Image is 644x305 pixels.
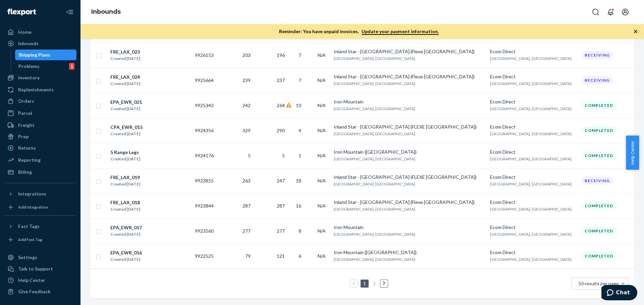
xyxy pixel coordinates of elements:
[18,169,32,175] div: Billing
[192,68,218,93] td: 9925664
[277,203,285,209] span: 287
[18,40,39,47] div: Inbounds
[582,176,613,185] div: Receiving
[334,224,485,231] div: Iron Mountain
[7,9,36,15] img: Flexport logo
[296,178,301,183] span: 18
[490,174,576,180] div: Ecom Direct
[490,48,576,55] div: Ecom Direct
[110,174,140,181] div: FRE_LAX_019
[18,86,54,93] div: Replenishments
[299,228,301,234] span: 8
[18,122,35,129] div: Freight
[490,232,572,237] span: [GEOGRAPHIC_DATA], [GEOGRAPHIC_DATA]
[490,249,576,256] div: Ecom Direct
[277,77,285,83] span: 237
[110,224,142,231] div: EPA_EWR_017
[110,206,140,213] div: Created [DATE]
[372,281,377,286] a: Page 2
[318,128,326,133] span: N/A
[192,93,218,118] td: 9925343
[490,131,572,136] span: [GEOGRAPHIC_DATA], [GEOGRAPHIC_DATA]
[334,232,415,237] span: [GEOGRAPHIC_DATA], [GEOGRAPHIC_DATA]
[4,96,76,106] a: Orders
[243,77,251,83] span: 239
[490,181,572,186] span: [GEOGRAPHIC_DATA], [GEOGRAPHIC_DATA]
[334,124,485,130] div: Inland Star - [GEOGRAPHIC_DATA] (FLEXE [GEOGRAPHIC_DATA])
[279,28,439,35] p: Reminder: You have unpaid invoices.
[490,124,576,130] div: Ecom Direct
[18,157,41,163] div: Reporting
[318,228,326,234] span: N/A
[490,106,572,111] span: [GEOGRAPHIC_DATA], [GEOGRAPHIC_DATA]
[362,281,367,286] a: Page 1 is your current page
[18,254,37,261] div: Settings
[277,52,285,58] span: 196
[4,38,76,49] a: Inbounds
[18,204,48,210] div: Add Integration
[318,178,326,183] span: N/A
[248,153,251,158] span: 5
[18,237,42,242] div: Add Fast Tag
[18,98,34,104] div: Orders
[296,203,301,209] span: 16
[110,256,142,263] div: Created [DATE]
[110,231,142,238] div: Created [DATE]
[490,98,576,105] div: Ecom Direct
[110,99,142,105] div: EPA_EWR_021
[18,63,40,70] div: Problems
[490,73,576,80] div: Ecom Direct
[4,27,76,37] a: Home
[243,128,251,133] span: 329
[318,102,326,108] span: N/A
[4,131,76,142] a: Prep
[69,63,74,70] div: 1
[490,207,572,212] span: [GEOGRAPHIC_DATA], [GEOGRAPHIC_DATA]
[18,277,45,284] div: Help Center
[334,73,485,80] div: Inland Star - [GEOGRAPHIC_DATA] (Flexe [GEOGRAPHIC_DATA])
[192,43,218,68] td: 9926153
[243,203,251,209] span: 287
[277,178,285,183] span: 247
[318,77,326,83] span: N/A
[619,5,632,19] button: Open account menu
[110,131,143,137] div: Created [DATE]
[277,253,285,259] span: 121
[334,249,485,256] div: Iron Mountain ([GEOGRAPHIC_DATA])
[582,51,613,59] div: Receiving
[18,133,29,140] div: Prep
[15,50,77,60] a: Shipping Plans
[299,153,301,158] span: 1
[334,199,485,206] div: Inland Star - [GEOGRAPHIC_DATA] (Flexe [GEOGRAPHIC_DATA])
[18,190,46,197] div: Integrations
[192,243,218,269] td: 9922525
[192,143,218,168] td: 9924176
[362,28,439,35] a: Update your payment information.
[4,84,76,95] a: Replenishments
[18,145,36,151] div: Returns
[15,61,77,72] a: Problems1
[318,153,326,158] span: N/A
[110,181,140,187] div: Created [DATE]
[334,207,415,212] span: [GEOGRAPHIC_DATA], [GEOGRAPHIC_DATA]
[318,52,326,58] span: N/A
[582,101,616,109] div: Completed
[334,56,415,61] span: [GEOGRAPHIC_DATA], [GEOGRAPHIC_DATA]
[18,223,40,230] div: Fast Tags
[4,221,76,232] button: Fast Tags
[299,52,301,58] span: 7
[582,76,613,84] div: Receiving
[4,72,76,83] a: Inventory
[277,128,285,133] span: 290
[4,263,76,274] button: Talk to Support
[192,193,218,218] td: 9923844
[110,74,140,80] div: FRE_LAX_024
[299,128,301,133] span: 4
[299,253,301,259] span: 6
[4,275,76,286] a: Help Center
[245,253,251,259] span: 79
[490,156,572,161] span: [GEOGRAPHIC_DATA], [GEOGRAPHIC_DATA]
[4,188,76,199] button: Integrations
[110,55,140,62] div: Created [DATE]
[582,252,616,260] div: Completed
